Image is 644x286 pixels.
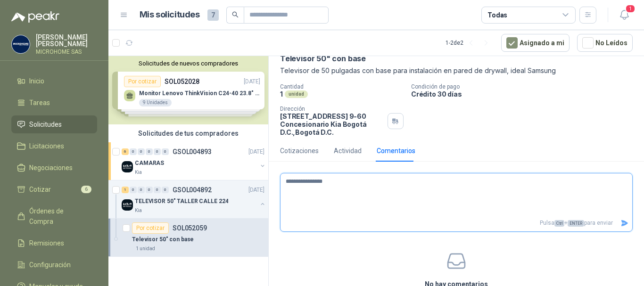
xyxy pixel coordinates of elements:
p: [DATE] [248,186,264,195]
div: Solicitudes de nuevos compradoresPor cotizarSOL052028[DATE] Monitor Lenovo ThinkVision C24-40 23.... [108,56,268,124]
span: 6 [81,186,91,193]
div: 6 [122,148,129,155]
span: Ctrl [554,220,564,227]
p: [DATE] [248,147,264,156]
div: Cotizaciones [280,146,319,156]
p: Dirección [280,106,384,112]
div: 0 [138,187,145,193]
img: Company Logo [12,35,30,53]
a: 6 0 0 0 0 0 GSOL004893[DATE] Company LogoCAMARASKia [122,146,266,176]
div: Comentarios [377,146,415,156]
a: Solicitudes [11,115,97,133]
p: Televisor 50" con base [280,54,366,64]
div: 0 [154,148,161,155]
div: Solicitudes de tus compradores [108,124,268,142]
span: search [232,11,239,18]
div: 0 [130,187,137,193]
div: 0 [146,148,153,155]
div: 1 - 2 de 2 [446,35,494,50]
p: Cantidad [280,83,404,90]
a: Por cotizarSOL052059Televisor 50" con base1 unidad [108,219,268,257]
div: 0 [146,187,153,193]
p: GSOL004893 [173,148,212,155]
img: Logo peakr [11,11,59,23]
a: Inicio [11,72,97,90]
div: 1 [122,187,129,193]
p: Condición de pago [411,83,640,90]
div: 0 [138,148,145,155]
span: Inicio [29,76,44,86]
span: Remisiones [29,238,64,248]
span: Configuración [29,260,71,270]
div: 0 [162,187,169,193]
span: Órdenes de Compra [29,206,88,227]
button: Enviar [617,215,632,231]
p: [STREET_ADDRESS] 9-60 Concesionario Kia Bogotá D.C. , Bogotá D.C. [280,112,384,136]
a: Remisiones [11,234,97,252]
span: 7 [207,9,219,21]
p: Crédito 30 días [411,90,640,98]
span: ENTER [568,220,584,227]
p: Pulsa + para enviar [281,215,617,231]
div: 1 unidad [132,245,159,253]
button: Solicitudes de nuevos compradores [112,60,264,67]
img: Company Logo [122,199,133,211]
p: Televisor de 50 pulgadas con base para instalación en pared de drywall, ideal Samsung [280,65,633,76]
a: 1 0 0 0 0 0 GSOL004892[DATE] Company LogoTELEVISOR 50" TALLER CALLE 224Kia [122,184,266,214]
p: Kia [135,169,142,176]
a: Licitaciones [11,137,97,155]
h1: Mis solicitudes [140,8,200,22]
button: 1 [616,7,633,24]
a: Cotizar6 [11,180,97,198]
p: [PERSON_NAME] [PERSON_NAME] [36,34,97,47]
a: Órdenes de Compra [11,202,97,230]
p: SOL052059 [173,225,207,231]
p: CAMARAS [135,159,164,168]
p: 1 [280,90,283,98]
p: GSOL004892 [173,187,212,193]
div: 0 [154,187,161,193]
span: Licitaciones [29,141,64,151]
div: Actividad [334,146,362,156]
button: No Leídos [577,34,633,52]
img: Company Logo [122,161,133,172]
button: Asignado a mi [501,34,570,52]
a: Configuración [11,256,97,274]
span: Solicitudes [29,119,62,130]
a: Tareas [11,94,97,112]
p: TELEVISOR 50" TALLER CALLE 224 [135,197,228,206]
div: Por cotizar [132,222,169,234]
p: Televisor 50" con base [132,235,194,244]
span: Tareas [29,98,50,108]
div: Todas [487,10,507,20]
span: Cotizar [29,184,51,195]
span: 1 [625,4,636,13]
div: unidad [285,90,308,98]
a: Negociaciones [11,159,97,177]
span: Negociaciones [29,163,73,173]
div: 0 [162,148,169,155]
p: Kia [135,207,142,214]
p: MICROHOME SAS [36,49,97,55]
div: 0 [130,148,137,155]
